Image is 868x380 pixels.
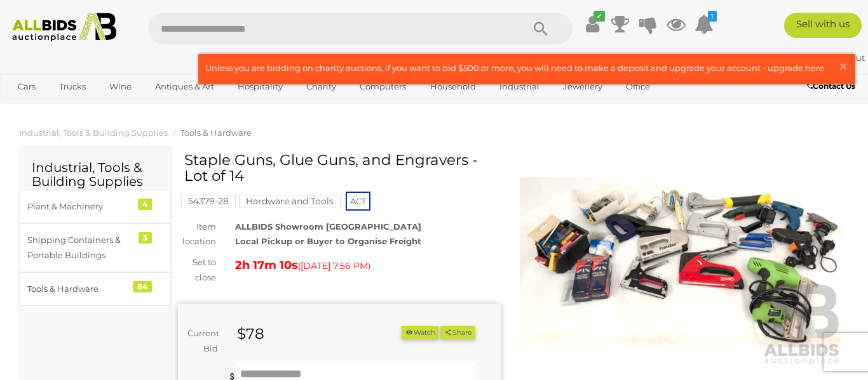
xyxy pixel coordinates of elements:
[6,13,122,42] img: Allbids.com.au
[168,219,226,249] div: Item location
[237,325,264,343] strong: $78
[555,76,611,97] a: Jewellery
[27,282,132,296] div: Tools & Hardware
[168,255,226,285] div: Set to close
[402,326,438,339] button: Watch
[147,76,222,97] a: Antiques & Art
[181,195,236,207] mark: 54379-28
[19,223,171,272] a: Shipping Containers & Portable Buildings 3
[351,76,414,97] a: Computers
[807,81,855,91] b: Contact Us
[440,326,475,339] button: Share
[491,76,548,97] a: Industrial
[51,76,94,97] a: Trucks
[27,233,132,263] div: Shipping Containers & Portable Buildings
[180,128,252,138] a: Tools & Hardware
[32,161,158,188] h2: Industrial, Tools & Building Supplies
[782,53,822,63] strong: nowlad
[346,192,370,211] span: ACT
[59,97,166,118] a: [GEOGRAPHIC_DATA]
[10,76,44,97] a: Cars
[229,76,291,97] a: Hospitality
[422,76,484,97] a: Household
[138,199,152,210] div: 4
[837,54,849,79] span: ×
[618,76,658,97] a: Office
[235,221,421,232] strong: ALLBIDS Showroom [GEOGRAPHIC_DATA]
[402,326,438,339] li: Watch this item
[509,13,573,44] button: Search
[235,236,421,246] strong: Local Pickup or Buyer to Organise Freight
[298,76,344,97] a: Charity
[828,53,865,63] a: Sign Out
[824,53,826,63] span: |
[239,195,341,207] mark: Hardware and Tools
[19,190,171,223] a: Plant & Machinery 4
[184,152,498,185] h1: Staple Guns, Glue Guns, and Engravers - Lot of 14
[807,79,858,93] a: Contact Us
[708,11,717,22] i: 1
[101,76,140,97] a: Wine
[593,11,605,22] i: ✔
[181,196,236,206] a: 54379-28
[19,128,168,138] a: Industrial, Tools & Building Supplies
[10,97,52,118] a: Sports
[235,258,298,272] strong: 2h 17m 10s
[27,199,132,214] div: Plant & Machinery
[782,53,824,63] a: nowlad
[583,13,602,36] a: ✔
[298,261,370,271] span: ( )
[239,196,341,206] a: Hardware and Tools
[695,13,714,36] a: 1
[784,13,862,38] a: Sell with us
[520,159,843,366] img: Staple Guns, Glue Guns, and Engravers - Lot of 14
[178,326,227,356] div: Current Bid
[19,272,171,306] a: Tools & Hardware 84
[139,232,152,244] div: 3
[301,260,368,272] span: [DATE] 7:56 PM
[133,281,152,292] div: 84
